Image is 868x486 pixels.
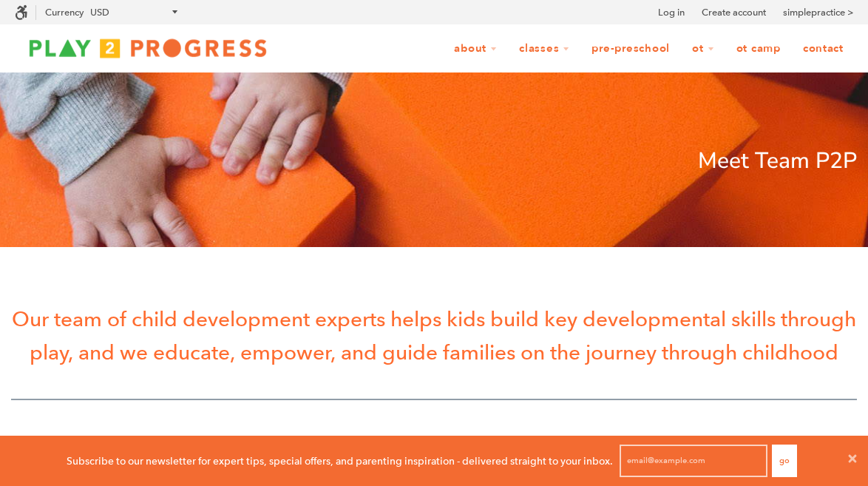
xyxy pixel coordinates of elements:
p: Subscribe to our newsletter for expert tips, special offers, and parenting inspiration - delivere... [67,453,613,469]
p: Meet Team P2P [11,144,857,179]
a: OT Camp [727,35,790,63]
a: Pre-Preschool [582,35,679,63]
a: Contact [793,35,853,63]
a: Log in [658,5,685,20]
p: Our team of child development experts helps kids build key developmental skills through play, and... [11,303,857,369]
a: About [444,35,506,63]
a: OT [682,35,724,63]
a: Classes [509,35,579,63]
a: simplepractice > [783,5,853,20]
button: Go [772,445,797,477]
img: Play2Progress logo [15,33,281,63]
a: Create account [702,5,766,20]
label: Currency [45,7,84,18]
input: email@example.com [620,445,767,477]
